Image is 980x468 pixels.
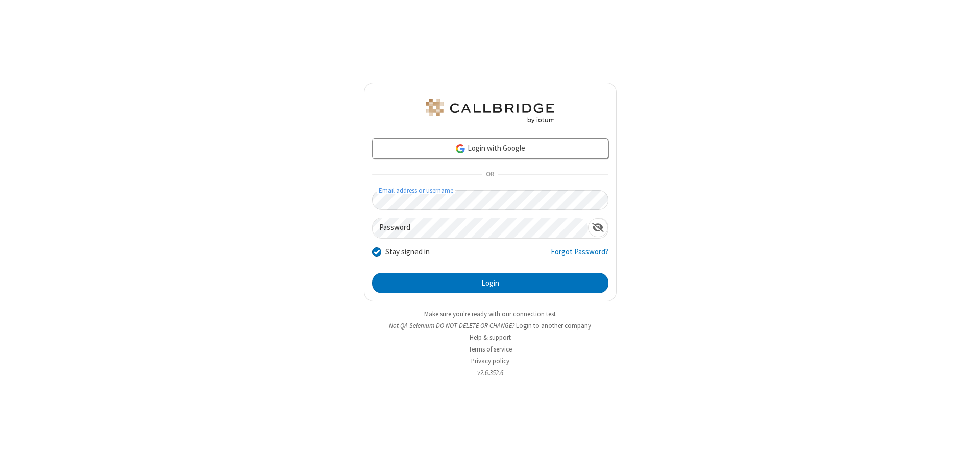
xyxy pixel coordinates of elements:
button: Login [372,273,608,293]
input: Password [373,218,588,238]
span: OR [482,168,498,182]
div: Show password [588,218,608,237]
input: Email address or username [372,190,608,210]
label: Stay signed in [385,246,430,258]
iframe: Chat [954,441,972,461]
img: QA Selenium DO NOT DELETE OR CHANGE [424,99,556,123]
a: Privacy policy [471,357,509,365]
a: Login with Google [372,138,608,159]
a: Terms of service [469,345,512,354]
li: v2.6.352.6 [364,368,617,378]
button: Login to another company [516,321,591,331]
li: Not QA Selenium DO NOT DELETE OR CHANGE? [364,321,617,331]
a: Make sure you're ready with our connection test [424,310,556,318]
a: Forgot Password? [551,246,608,266]
a: Help & support [470,333,511,342]
img: google-icon.png [455,143,466,154]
